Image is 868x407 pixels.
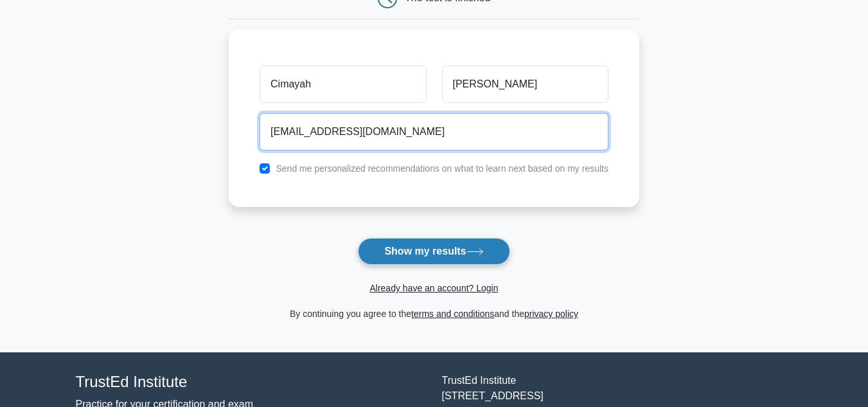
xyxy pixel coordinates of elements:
[358,238,509,265] button: Show my results
[276,163,608,174] label: Send me personalized recommendations on what to learn next based on my results
[260,66,426,103] input: First name
[442,66,608,103] input: Last name
[221,306,647,321] div: By continuing you agree to the and the
[369,283,498,293] a: Already have an account? Login
[411,309,494,319] a: terms and conditions
[524,309,578,319] a: privacy policy
[260,113,608,150] input: Email
[76,373,427,392] h4: TrustEd Institute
